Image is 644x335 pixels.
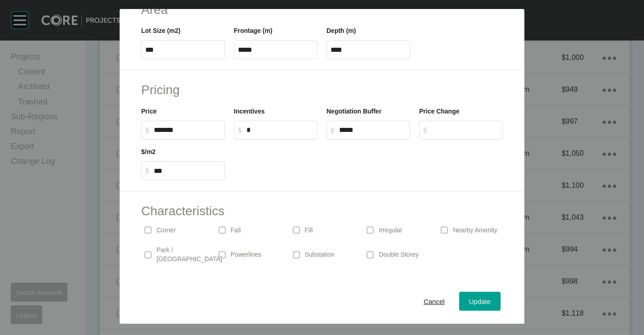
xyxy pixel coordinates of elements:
p: Nearby Amenity [453,226,497,235]
p: Corner [157,226,176,235]
input: $ [154,167,221,175]
p: Park / [GEOGRAPHIC_DATA] [157,246,222,263]
label: Negotiation Buffer [326,108,381,115]
label: $/m2 [141,148,156,155]
input: $ [432,126,499,134]
p: Double Storey [379,250,419,259]
p: Fill [305,226,313,235]
tspan: $ [238,127,241,134]
label: Depth (m) [326,27,356,34]
button: Cancel [414,292,455,311]
label: Price [141,108,157,115]
label: Incentives [234,108,264,115]
tspan: $ [331,127,334,134]
span: Cancel [424,298,445,305]
tspan: $ [145,127,149,134]
p: Irregular [379,226,402,235]
input: $ [154,126,221,134]
p: Fall [231,226,241,235]
label: Orientation [141,278,175,285]
tspan: $ [423,127,427,134]
span: Update [469,298,491,305]
input: $ [246,126,313,134]
label: Frontage (m) [234,27,273,34]
tspan: $ [145,167,149,175]
input: $ [339,126,406,134]
label: Lot Size (m2) [141,27,180,34]
label: Price Change [419,108,459,115]
p: Substation [305,250,335,259]
h2: Area [141,1,503,18]
button: Update [459,292,501,311]
h2: Characteristics [141,202,503,220]
p: Powerlines [231,250,261,259]
h2: Pricing [141,81,503,99]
